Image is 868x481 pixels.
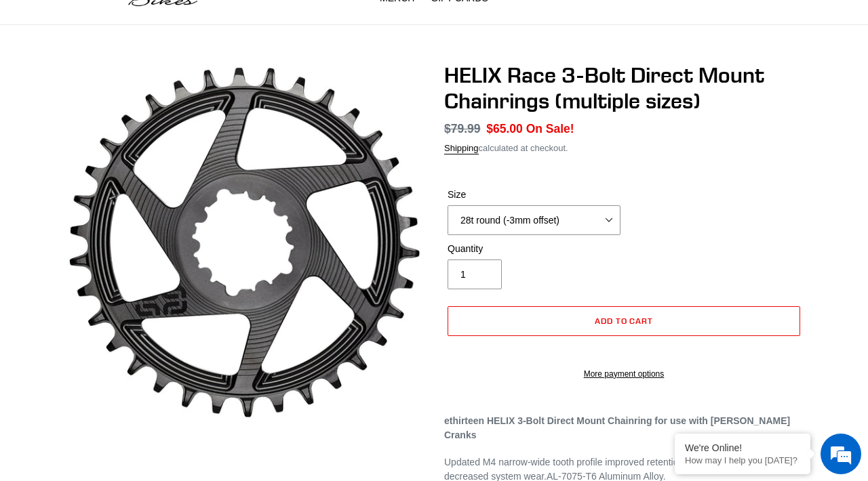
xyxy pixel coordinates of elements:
[526,120,574,138] span: On Sale!
[444,62,804,114] h1: HELIX Race 3-Bolt Direct Mount Chainrings (multiple sizes)
[448,368,800,380] a: More payment options
[685,442,800,453] div: We're Online!
[595,316,654,326] span: Add to cart
[444,143,479,154] a: Shipping
[448,242,620,256] label: Quantity
[448,188,620,202] label: Size
[444,415,790,440] strong: ethirteen HELIX 3-Bolt Direct Mount Chainring for use with [PERSON_NAME] Cranks
[685,455,800,465] p: How may I help you today?
[444,122,481,135] s: $79.99
[486,122,523,135] span: $65.00
[444,142,804,155] div: calculated at checkout.
[448,306,800,336] button: Add to cart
